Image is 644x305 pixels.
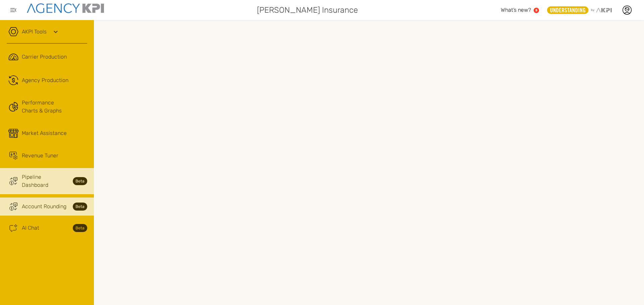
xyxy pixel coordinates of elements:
text: 5 [535,8,537,12]
img: agencykpi-logo-550x69-2d9e3fa8.png [27,3,104,13]
a: 5 [534,8,539,13]
a: AKPI Tools [22,28,47,36]
strong: Beta [73,177,87,185]
strong: Beta [73,224,87,232]
span: Agency Production [22,76,68,84]
span: [PERSON_NAME] Insurance [257,4,358,16]
span: Carrier Production [22,53,67,61]
span: Account Rounding [22,203,66,211]
span: Revenue Tuner [22,152,58,160]
span: Pipeline Dashboard [22,173,69,189]
span: What’s new? [501,7,531,13]
span: Market Assistance [22,129,67,137]
span: AI Chat [22,224,39,232]
strong: Beta [73,203,87,211]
